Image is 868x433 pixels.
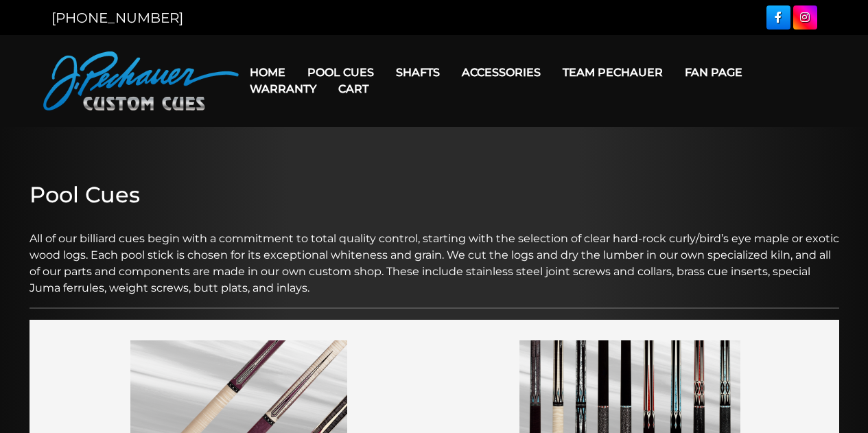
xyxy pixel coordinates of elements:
[385,55,451,90] a: Shafts
[674,55,753,90] a: Fan Page
[30,214,839,296] p: All of our billiard cues begin with a commitment to total quality control, starting with the sele...
[552,55,674,90] a: Team Pechauer
[51,10,183,26] a: [PHONE_NUMBER]
[239,55,296,90] a: Home
[239,71,327,106] a: Warranty
[296,55,385,90] a: Pool Cues
[43,51,239,110] img: Pechauer Custom Cues
[451,55,552,90] a: Accessories
[30,182,839,208] h2: Pool Cues
[327,71,379,106] a: Cart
